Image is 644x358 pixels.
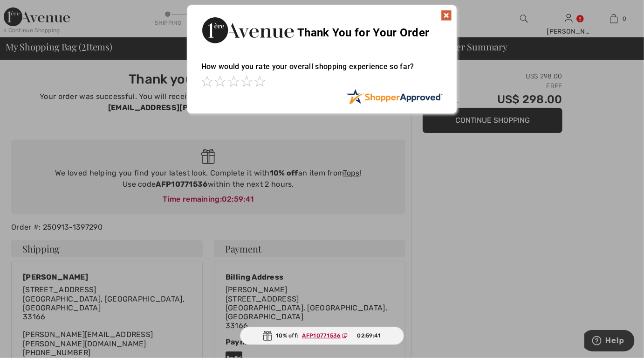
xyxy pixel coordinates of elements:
[297,26,429,39] span: Thank You for Your Order
[201,14,295,46] img: Thank You for Your Order
[302,332,341,339] ins: AFP10771536
[441,10,452,21] img: x
[21,7,40,15] span: Help
[263,331,272,341] img: Gift.svg
[357,331,381,340] span: 02:59:41
[201,53,443,89] div: How would you rate your overall shopping experience so far?
[240,327,404,345] div: 10% off:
